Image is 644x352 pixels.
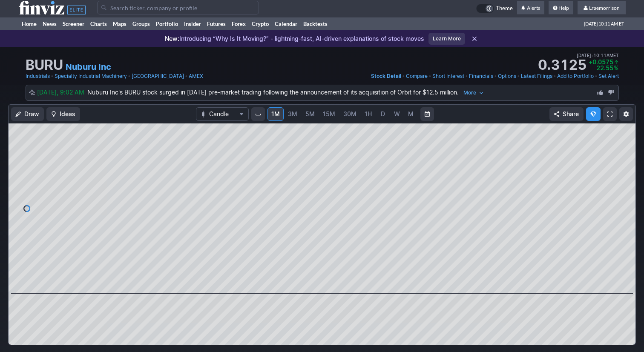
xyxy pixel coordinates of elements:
a: Short Interest [432,72,464,80]
span: • [591,52,593,59]
a: Add to Portfolio [557,72,594,80]
span: Draw [24,110,39,118]
button: Explore new features [586,107,601,121]
a: Home [19,17,40,30]
span: 22.55 [596,64,613,72]
a: Learn More [428,33,465,45]
button: Range [420,107,434,121]
a: Industrials [26,72,50,80]
span: • [402,72,405,80]
span: Nuburu Inc's BURU stock surged in [DATE] pre-market trading following the announcement of its acq... [87,89,487,96]
a: Latest Filings [521,72,552,80]
span: [DATE] 10:11AM ET [577,52,619,59]
a: Calendar [272,17,300,30]
input: Search [97,1,259,14]
a: Backtests [300,17,331,30]
span: Ideas [60,110,75,118]
span: 15M [323,110,335,117]
a: 1H [361,107,376,121]
a: Screener [60,17,87,30]
span: [DATE], 9:02 AM [37,89,87,96]
a: Nuburu Inc [66,61,111,73]
a: D [376,107,390,121]
span: • [51,72,54,80]
span: • [128,72,131,80]
a: Set Alert [598,72,619,80]
a: Help [549,1,573,15]
a: Theme [476,4,513,13]
span: D [381,110,385,117]
button: Interval [251,107,265,121]
span: • [465,72,468,80]
a: Compare [406,72,428,80]
span: • [494,72,497,80]
a: 30M [339,107,360,121]
a: Forex [229,17,249,30]
a: Portfolio [153,17,181,30]
a: Options [498,72,516,80]
button: Share [549,107,584,121]
span: More [463,89,476,97]
a: Specialty Industrial Machinery [55,72,127,80]
span: W [394,110,400,117]
a: Insider [181,17,204,30]
a: Futures [204,17,229,30]
span: [DATE] 10:11 AM ET [584,17,624,30]
span: • [553,72,556,80]
a: Fullscreen [603,107,617,121]
button: Ideas [46,107,80,121]
span: 3M [288,110,297,117]
a: Charts [87,17,110,30]
a: News [40,17,60,30]
span: % [614,64,618,72]
span: • [185,72,188,80]
span: 30M [343,110,356,117]
span: • [428,72,431,80]
span: 1H [365,110,372,117]
span: • [595,72,598,80]
a: Stock Detail [371,72,401,80]
a: 5M [302,107,319,121]
a: [GEOGRAPHIC_DATA] [132,72,184,80]
a: M [404,107,418,121]
span: +0.0575 [589,58,613,66]
a: Financials [469,72,493,80]
button: Draw [11,107,44,121]
span: M [408,110,414,117]
p: Introducing “Why Is It Moving?” - lightning-fast, AI-driven explanations of stock moves [165,34,424,43]
a: Maps [110,17,129,30]
a: Alerts [517,1,544,15]
a: 1M [267,107,284,121]
span: • [517,72,520,80]
span: Stock Detail [371,73,401,79]
strong: 0.3125 [538,58,586,72]
span: 1M [271,110,280,117]
a: W [390,107,404,121]
button: Chart Settings [619,107,633,121]
span: Share [563,110,579,118]
a: 15M [319,107,339,121]
span: Latest Filings [521,73,552,79]
button: Chart Type [196,107,249,121]
a: AMEX [189,72,203,80]
button: More [460,88,487,98]
a: Groups [129,17,153,30]
span: Lraemorrison [589,5,620,11]
span: Theme [496,4,513,13]
a: 3M [284,107,301,121]
span: Candle [209,110,236,118]
span: New: [165,35,179,42]
a: Crypto [249,17,272,30]
a: Lraemorrison [578,1,626,15]
span: 5M [305,110,315,117]
h1: BURU [26,58,63,72]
